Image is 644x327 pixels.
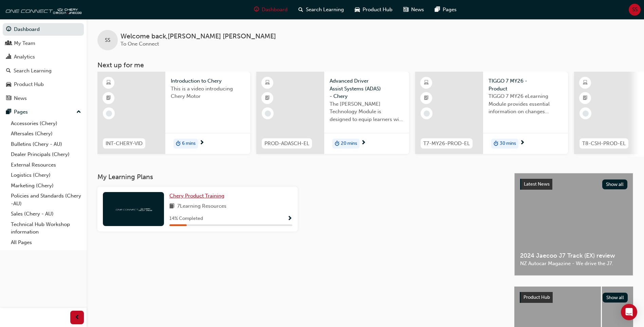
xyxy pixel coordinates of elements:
[14,39,35,47] div: My Team
[8,139,84,150] a: Bulletins (Chery - AU)
[6,27,11,33] span: guage-icon
[249,3,293,17] a: guage-iconDashboard
[8,237,84,248] a: All Pages
[520,260,627,268] span: NZ Autocar Magazine - We drive the J7.
[363,6,392,14] span: Product Hub
[8,180,84,191] a: Marketing (Chery)
[256,72,409,154] a: PROD-ADASCH-ELAdvanced Driver Assist Systems (ADAS) - CheryThe [PERSON_NAME] Technology Module is...
[199,140,204,146] span: next-icon
[3,106,84,118] button: Pages
[582,140,626,148] span: T8-CSH-PROD-EL
[415,72,568,154] a: T7-MY26-PROD-ELTIGGO 7 MY26 - ProductTIGGO 7 MY26 eLearning Module provides essential information...
[6,54,11,60] span: chart-icon
[520,292,628,303] a: Product HubShow all
[106,140,143,148] span: INT-CHERY-VID
[500,140,516,148] span: 30 mins
[106,110,112,117] span: learningRecordVerb_NONE-icon
[423,140,470,148] span: T7-MY26-PROD-EL
[169,193,224,199] span: Chery Product Training
[8,170,84,180] a: Logistics (Chery)
[265,79,270,87] span: learningResourceType_ELEARNING-icon
[105,36,110,44] span: SS
[306,6,344,14] span: Search Learning
[8,219,84,237] a: Technical Hub Workshop information
[403,5,408,14] span: news-icon
[8,209,84,219] a: Sales (Chery - AU)
[398,3,429,17] a: news-iconNews
[349,3,398,17] a: car-iconProduct Hub
[169,215,203,223] span: 14 % Completed
[429,3,462,17] a: pages-iconPages
[97,173,503,181] h3: My Learning Plans
[298,5,303,14] span: search-icon
[443,6,457,14] span: Pages
[3,23,84,36] a: Dashboard
[602,179,628,189] button: Show all
[75,313,80,322] span: prev-icon
[6,109,11,115] span: pages-icon
[583,94,588,103] span: booktick-icon
[115,206,152,212] img: oneconnect
[177,202,226,211] span: 7 Learning Resources
[3,51,84,63] a: Analytics
[265,94,270,103] span: booktick-icon
[264,140,309,148] span: PROD-ADASCH-EL
[262,6,288,14] span: Dashboard
[14,67,52,75] div: Search Learning
[3,92,84,105] a: News
[341,140,357,148] span: 20 mins
[424,110,430,117] span: learningRecordVerb_NONE-icon
[583,79,588,87] span: learningResourceType_ELEARNING-icon
[8,128,84,139] a: Aftersales (Chery)
[489,77,563,92] span: TIGGO 7 MY26 - Product
[523,294,550,300] span: Product Hub
[6,82,11,88] span: car-icon
[121,33,276,40] span: Welcome back , [PERSON_NAME] [PERSON_NAME]
[171,77,245,85] span: Introduction to Chery
[3,65,84,77] a: Search Learning
[8,149,84,160] a: Dealer Principals (Chery)
[6,68,11,74] span: search-icon
[182,140,196,148] span: 6 mins
[330,77,404,100] span: Advanced Driver Assist Systems (ADAS) - Chery
[293,3,349,17] a: search-iconSearch Learning
[435,5,440,14] span: pages-icon
[106,94,111,103] span: booktick-icon
[8,118,84,129] a: Accessories (Chery)
[355,5,360,14] span: car-icon
[520,252,627,260] span: 2024 Jaecoo J7 Track (EX) review
[583,110,589,117] span: learningRecordVerb_NONE-icon
[489,92,563,116] span: TIGGO 7 MY26 eLearning Module provides essential information on changes introduced with the new M...
[603,293,628,303] button: Show all
[87,61,644,69] h3: Next up for me
[3,37,84,50] a: My Team
[121,41,159,47] span: To One Connect
[8,191,84,209] a: Policies and Standards (Chery -AU)
[97,72,250,154] a: INT-CHERY-VIDIntroduction to CheryThis is a video introducing Chery Motorduration-icon6 mins
[3,22,84,106] button: DashboardMy TeamAnalyticsSearch LearningProduct HubNews
[520,179,627,190] a: Latest NewsShow all
[335,139,339,148] span: duration-icon
[361,140,366,146] span: next-icon
[514,173,633,276] a: Latest NewsShow all2024 Jaecoo J7 Track (EX) reviewNZ Autocar Magazine - We drive the J7.
[6,40,11,47] span: people-icon
[76,108,81,117] span: up-icon
[629,4,641,16] button: SS
[8,160,84,170] a: External Resources
[494,139,498,148] span: duration-icon
[6,96,11,102] span: news-icon
[14,108,28,116] div: Pages
[330,100,404,123] span: The [PERSON_NAME] Technology Module is designed to equip learners with essential knowledge about ...
[287,214,292,223] button: Show Progress
[106,79,111,87] span: learningResourceType_ELEARNING-icon
[254,5,259,14] span: guage-icon
[14,94,27,102] div: News
[171,85,245,100] span: This is a video introducing Chery Motor
[3,3,81,16] img: oneconnect
[520,140,525,146] span: next-icon
[14,81,44,88] div: Product Hub
[169,192,227,200] a: Chery Product Training
[411,6,424,14] span: News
